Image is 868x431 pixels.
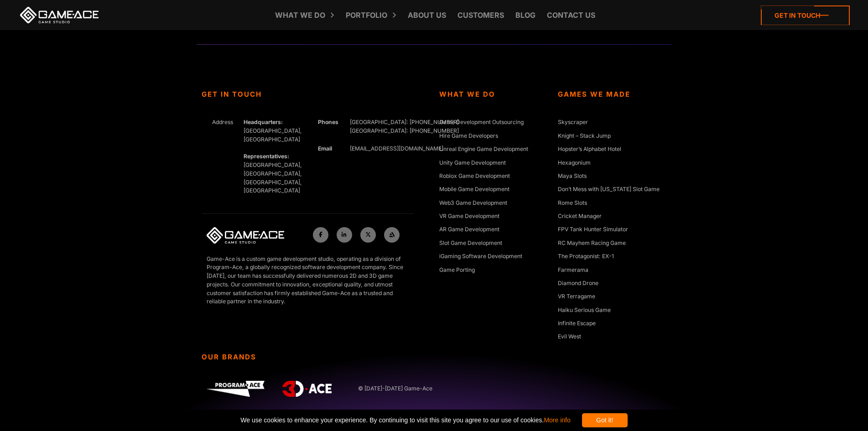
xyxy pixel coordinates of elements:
[558,212,602,221] a: Cricket Manager
[439,90,548,99] strong: What We Do
[439,212,499,221] a: VR Game Development
[282,381,332,397] img: 3D-Ace
[558,266,588,275] a: Farmerama
[240,413,570,427] span: We use cookies to enhance your experience. By continuing to visit this site you agree to our use ...
[439,239,502,248] a: Slot Game Development
[212,119,233,125] span: Address
[558,239,626,248] a: RC Mayhem Racing Game
[439,132,498,141] a: Hire Game Developers
[439,118,524,127] a: Game Development Outsourcing
[558,279,598,288] a: Diamond Drone
[558,225,628,234] a: FPV Tank Hunter Simulator
[207,227,284,244] img: Game-Ace Logo
[350,145,443,152] a: [EMAIL_ADDRESS][DOMAIN_NAME]
[558,118,588,127] a: Skyscraper
[558,199,587,208] a: Rome Slots
[558,132,611,141] a: Knight – Stack Jump
[239,118,302,195] div: [GEOGRAPHIC_DATA], [GEOGRAPHIC_DATA] [GEOGRAPHIC_DATA], [GEOGRAPHIC_DATA], [GEOGRAPHIC_DATA], [GE...
[350,127,459,134] span: [GEOGRAPHIC_DATA]: [PHONE_NUMBER]
[202,353,429,362] strong: Our Brands
[202,90,414,99] strong: Get In Touch
[439,159,506,168] a: Unity Game Development
[439,145,528,154] a: Unreal Engine Game Development
[244,153,289,160] strong: Representatives:
[207,255,408,306] p: Game-Ace is a custom game development studio, operating as a division of Program-Ace, a globally ...
[439,172,510,181] a: Roblox Game Development
[558,306,611,315] a: Haiku Serious Game
[439,266,475,275] a: Game Porting
[244,119,283,125] strong: Headquarters:
[439,252,522,261] a: iGaming Software Development
[558,172,587,181] a: Maya Slots
[350,119,459,125] span: [GEOGRAPHIC_DATA]: [PHONE_NUMBER]
[358,384,424,393] span: © [DATE]-[DATE] Game-Ace
[318,145,332,152] strong: Email
[558,332,581,342] a: Evil West
[558,159,591,168] a: Hexagonium
[558,90,666,99] strong: Games We Made
[439,225,499,234] a: AR Game Development
[582,413,628,427] div: Got it!
[318,119,338,125] strong: Phones
[439,199,507,208] a: Web3 Game Development
[558,185,660,194] a: Don’t Mess with [US_STATE] Slot Game
[207,381,265,397] img: Program-Ace
[439,185,509,194] a: Mobile Game Development
[544,416,570,424] a: More info
[558,145,621,154] a: Hopster’s Alphabet Hotel
[558,292,595,301] a: VR Terragame
[558,319,596,328] a: Infinite Escape
[558,252,614,261] a: The Protagonist: EX-1
[761,5,850,25] a: Get in touch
